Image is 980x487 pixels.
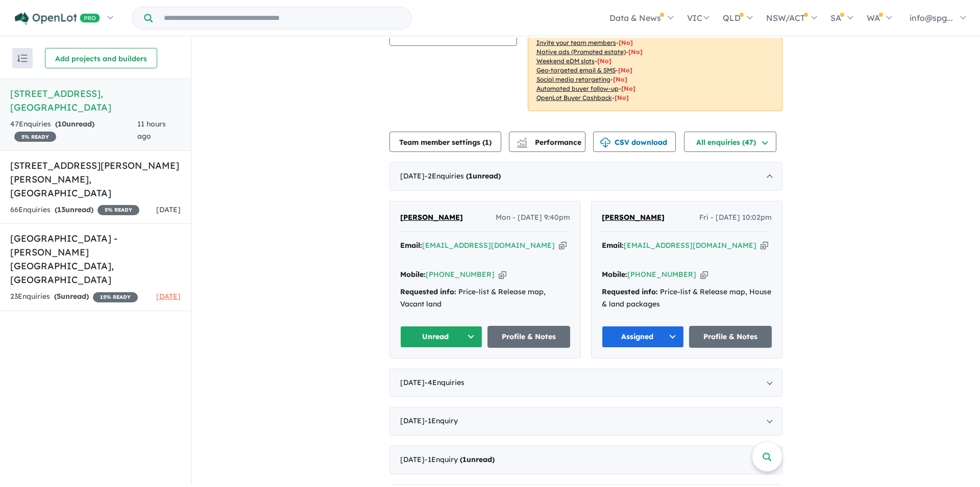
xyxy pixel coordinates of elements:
[97,205,139,215] span: 5 % READY
[761,240,768,251] button: Copy
[155,7,409,29] input: Try estate name, suburb, builder or developer
[910,13,953,23] span: info@spg...
[400,286,570,311] div: Price-list & Release map, Vacant land
[10,118,137,143] div: 47 Enquir ies
[689,326,772,348] a: Profile & Notes
[156,292,181,301] span: [DATE]
[602,287,658,296] strong: Requested info:
[536,85,619,92] u: Automated buyer follow-up
[17,55,28,62] img: sort.svg
[517,138,526,143] img: line-chart.svg
[559,240,567,251] button: Copy
[517,141,527,147] img: bar-chart.svg
[400,326,483,348] button: Unread
[602,270,627,279] strong: Mobile:
[615,94,629,101] span: [No]
[10,159,181,200] h5: [STREET_ADDRESS][PERSON_NAME][PERSON_NAME] , [GEOGRAPHIC_DATA]
[499,269,506,280] button: Copy
[57,292,61,301] span: 5
[10,204,139,216] div: 66 Enquir ies
[624,241,756,250] a: [EMAIL_ADDRESS][DOMAIN_NAME]
[55,119,94,129] strong: ( unread)
[602,326,684,348] button: Assigned
[602,286,772,311] div: Price-list & Release map, House & land packages
[426,270,495,279] a: [PHONE_NUMBER]
[536,75,610,83] u: Social media retargeting
[93,292,138,302] span: 15 % READY
[466,171,501,181] strong: ( unread)
[54,292,89,301] strong: ( unread)
[600,138,610,148] img: download icon
[10,232,181,287] h5: [GEOGRAPHIC_DATA] - [PERSON_NAME][GEOGRAPHIC_DATA] , [GEOGRAPHIC_DATA]
[400,287,456,296] strong: Requested info:
[469,171,473,181] span: 1
[425,416,458,425] span: - 1 Enquir y
[389,407,782,435] div: [DATE]
[57,205,65,214] span: 13
[593,132,676,152] button: CSV download
[425,378,464,387] span: - 4 Enquir ies
[536,48,626,56] u: Native ads (Promoted estate)
[389,446,782,474] div: [DATE]
[14,132,56,142] span: 5 % READY
[618,66,632,74] span: [No]
[519,138,581,147] span: Performance
[58,119,66,129] span: 10
[137,119,166,141] span: 11 hours ago
[422,241,555,250] a: [EMAIL_ADDRESS][DOMAIN_NAME]
[156,205,181,214] span: [DATE]
[613,75,627,83] span: [No]
[536,57,595,65] u: Weekend eDM slots
[10,87,181,114] h5: [STREET_ADDRESS] , [GEOGRAPHIC_DATA]
[10,291,138,303] div: 23 Enquir ies
[425,455,495,464] span: - 1 Enquir y
[602,212,665,224] a: [PERSON_NAME]
[619,39,633,46] span: [ No ]
[602,213,665,222] span: [PERSON_NAME]
[496,212,570,224] span: Mon - [DATE] 9:40pm
[460,455,495,464] strong: ( unread)
[628,48,643,56] span: [No]
[699,212,772,224] span: Fri - [DATE] 10:02pm
[425,171,501,181] span: - 2 Enquir ies
[700,269,708,280] button: Copy
[509,132,585,152] button: Performance
[389,132,501,152] button: Team member settings (1)
[45,48,157,68] button: Add projects and builders
[462,455,467,464] span: 1
[400,270,426,279] strong: Mobile:
[400,241,422,250] strong: Email:
[536,66,616,74] u: Geo-targeted email & SMS
[602,241,624,250] strong: Email:
[536,39,616,46] u: Invite your team members
[389,369,782,397] div: [DATE]
[684,132,776,152] button: All enquiries (47)
[15,12,100,25] img: Openlot PRO Logo White
[487,326,570,348] a: Profile & Notes
[400,213,463,222] span: [PERSON_NAME]
[627,270,696,279] a: [PHONE_NUMBER]
[536,94,612,101] u: OpenLot Buyer Cashback
[389,162,782,191] div: [DATE]
[621,85,635,92] span: [No]
[400,212,463,224] a: [PERSON_NAME]
[597,57,611,65] span: [No]
[55,205,93,214] strong: ( unread)
[485,138,489,147] span: 1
